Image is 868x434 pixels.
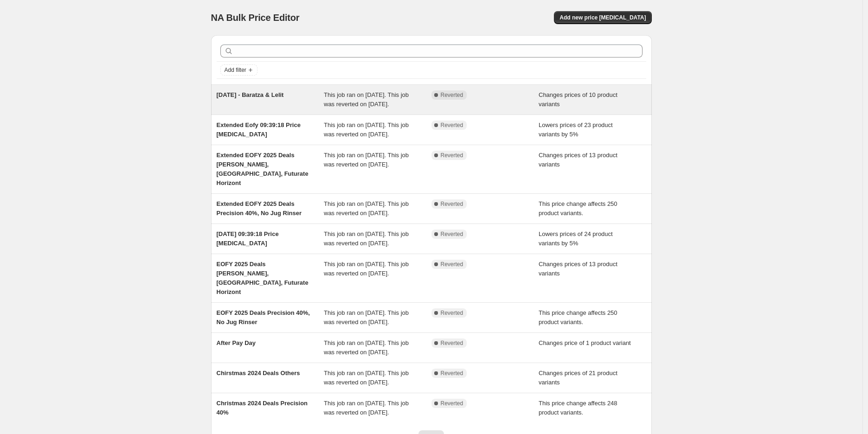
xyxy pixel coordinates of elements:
span: Reverted [441,370,463,377]
span: This job ran on [DATE]. This job was reverted on [DATE]. [324,309,409,325]
span: This job ran on [DATE]. This job was reverted on [DATE]. [324,200,409,217]
span: EOFY 2025 Deals Precision 40%, No Jug Rinser [217,309,310,325]
span: Reverted [441,152,463,159]
span: Christmas 2024 Deals Precision 40% [217,400,308,416]
span: NA Bulk Price Editor [211,13,300,23]
span: This price change affects 250 product variants. [539,200,617,217]
span: Reverted [441,230,463,238]
span: This job ran on [DATE]. This job was reverted on [DATE]. [324,339,409,356]
span: This job ran on [DATE]. This job was reverted on [DATE]. [324,152,409,168]
span: This job ran on [DATE]. This job was reverted on [DATE]. [324,230,409,247]
span: This job ran on [DATE]. This job was reverted on [DATE]. [324,261,409,277]
span: Reverted [441,261,463,268]
span: Chirstmas 2024 Deals Others [217,370,300,377]
span: This price change affects 250 product variants. [539,309,617,325]
span: This job ran on [DATE]. This job was reverted on [DATE]. [324,370,409,386]
span: [DATE] - Baratza & Lelit [217,91,284,98]
span: EOFY 2025 Deals [PERSON_NAME], [GEOGRAPHIC_DATA], Futurate Horizont [217,261,309,295]
span: This job ran on [DATE]. This job was reverted on [DATE]. [324,121,409,138]
span: Reverted [441,200,463,208]
span: Add new price [MEDICAL_DATA] [559,14,646,21]
span: Changes prices of 21 product variants [539,370,617,386]
span: Changes price of 1 product variant [539,339,631,346]
span: [DATE] 09:39:18 Price [MEDICAL_DATA] [217,230,279,247]
span: Extended EOFY 2025 Deals Precision 40%, No Jug Rinser [217,200,302,217]
span: This job ran on [DATE]. This job was reverted on [DATE]. [324,400,409,416]
span: Changes prices of 13 product variants [539,261,617,277]
span: Changes prices of 10 product variants [539,91,617,108]
span: Lowers prices of 23 product variants by 5% [539,121,613,138]
span: Extended Eofy 09:39:18 Price [MEDICAL_DATA] [217,121,301,138]
span: Reverted [441,121,463,129]
span: Extended EOFY 2025 Deals [PERSON_NAME], [GEOGRAPHIC_DATA], Futurate Horizont [217,152,309,186]
span: Reverted [441,400,463,407]
span: Reverted [441,91,463,99]
button: Add filter [220,64,257,76]
span: After Pay Day [217,339,256,346]
span: Reverted [441,339,463,347]
button: Add new price [MEDICAL_DATA] [554,11,651,24]
span: This price change affects 248 product variants. [539,400,617,416]
span: This job ran on [DATE]. This job was reverted on [DATE]. [324,91,409,108]
span: Add filter [225,66,246,74]
span: Lowers prices of 24 product variants by 5% [539,230,613,247]
span: Reverted [441,309,463,317]
span: Changes prices of 13 product variants [539,152,617,168]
